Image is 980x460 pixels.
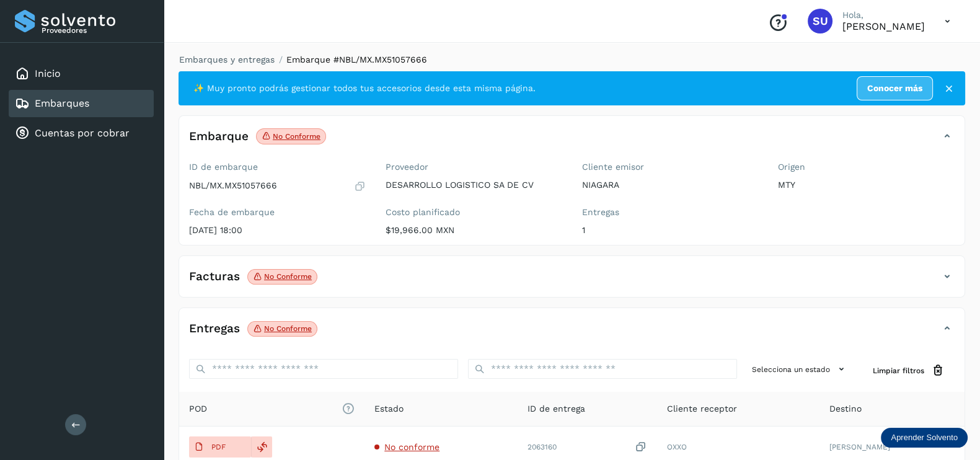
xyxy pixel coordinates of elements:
h4: Entregas [189,322,240,336]
div: EmbarqueNo conforme [179,126,965,157]
a: Cuentas por cobrar [35,127,130,139]
div: Aprender Solvento [881,428,968,448]
p: $19,966.00 MXN [386,225,562,236]
button: PDF [189,436,251,458]
button: Limpiar filtros [863,359,955,382]
p: [DATE] 18:00 [189,225,366,236]
div: Embarques [9,90,154,117]
label: Costo planificado [386,207,562,218]
p: No conforme [264,324,312,333]
h4: Facturas [189,270,240,284]
p: MTY [778,180,955,190]
p: Sayra Ugalde [842,20,925,32]
div: EntregasNo conforme [179,318,965,349]
label: ID de embarque [189,162,366,172]
div: FacturasNo conforme [179,266,965,297]
p: DESARROLLO LOGISTICO SA DE CV [386,180,562,190]
span: No conforme [384,442,439,452]
p: NBL/MX.MX51057666 [189,180,277,191]
label: Proveedor [386,162,562,172]
label: Entregas [582,207,759,218]
p: No conforme [264,272,312,281]
p: No conforme [273,132,320,141]
span: ID de entrega [528,402,585,415]
span: Destino [829,402,862,415]
p: Hola, [842,10,925,20]
span: Cliente receptor [667,402,737,415]
a: Conocer más [857,76,933,100]
a: Inicio [35,68,61,79]
p: PDF [211,443,226,451]
div: Inicio [9,60,154,87]
nav: breadcrumb [179,53,965,66]
span: Estado [374,402,404,415]
p: 1 [582,225,759,236]
p: Aprender Solvento [891,433,958,443]
span: POD [189,402,355,415]
a: Embarques y entregas [179,55,275,64]
label: Origen [778,162,955,172]
span: Limpiar filtros [873,365,924,376]
span: ✨ Muy pronto podrás gestionar todos tus accesorios desde esta misma página. [193,82,536,95]
button: Selecciona un estado [747,359,853,379]
div: Reemplazar POD [251,436,272,458]
label: Cliente emisor [582,162,759,172]
span: Embarque #NBL/MX.MX51057666 [286,55,427,64]
h4: Embarque [189,130,249,144]
p: NIAGARA [582,180,759,190]
div: Cuentas por cobrar [9,120,154,147]
p: Proveedores [42,26,149,35]
div: 2063160 [528,441,647,454]
a: Embarques [35,97,89,109]
label: Fecha de embarque [189,207,366,218]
